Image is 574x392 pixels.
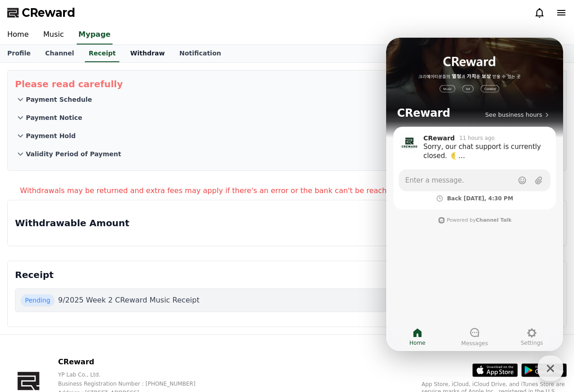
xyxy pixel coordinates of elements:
button: Payment Schedule [15,90,559,109]
a: Withdraw [123,45,172,62]
p: Validity Period of Payment [26,149,121,159]
a: Notification [172,45,228,62]
p: Payment Hold [26,131,76,140]
a: Receipt [85,45,119,62]
iframe: Channel chat [386,38,563,351]
a: CReward [7,5,75,20]
p: Withdrawals may be returned and extra fees may apply if there's an error or the bank can't be rea... [20,185,567,196]
button: Validity Period of Payment [15,145,559,163]
p: Receipt [15,268,559,281]
a: Channel [38,45,81,62]
p: Payment Notice [26,113,82,122]
p: Payment Schedule [26,95,92,104]
button: Pending 9/2025 Week 2 CReward Music Receipt [15,288,559,312]
p: Business Registration Number : [PHONE_NUMBER] [58,380,210,387]
button: Payment Notice [15,109,559,127]
a: Mypage [77,25,113,45]
p: Withdrawable Amount [15,217,129,229]
button: Payment Hold [15,127,559,145]
span: Pending [21,294,54,306]
p: Please read carefully [15,78,559,90]
span: CReward [22,5,75,20]
a: Music [36,25,71,45]
p: 9/2025 Week 2 CReward Music Receipt [58,295,200,306]
p: CReward [58,357,210,367]
p: YP Lab Co., Ltd. [58,371,210,378]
